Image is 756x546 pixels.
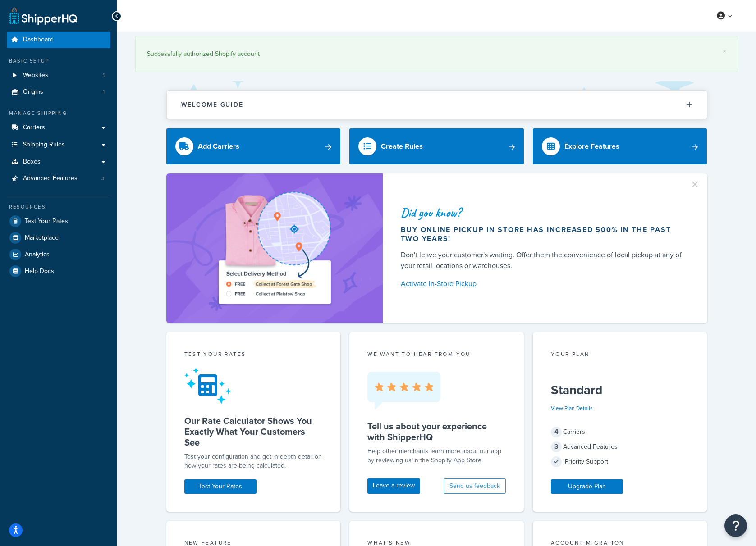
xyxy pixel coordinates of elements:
span: Test Your Rates [25,218,68,225]
span: 1 [103,88,105,96]
span: Websites [23,72,48,79]
div: Priority Support [551,455,689,468]
span: Advanced Features [23,175,78,182]
div: Test your rates [184,350,323,360]
span: 4 [551,427,562,437]
span: Marketplace [25,234,59,242]
a: Analytics [7,246,110,263]
span: Dashboard [23,36,54,44]
a: Help Docs [7,263,110,279]
p: Help other merchants learn more about our app by reviewing us in the Shopify App Store. [367,447,506,465]
a: Carriers [7,119,110,136]
div: Did you know? [401,206,686,219]
a: Advanced Features3 [7,170,110,187]
span: 3 [101,175,105,182]
a: Boxes [7,154,110,170]
div: Basic Setup [7,57,110,65]
div: Don't leave your customer's waiting. Offer them the convenience of local pickup at any of your re... [401,250,686,271]
button: Open Resource Center [724,514,747,537]
a: Test Your Rates [184,479,257,494]
a: Create Rules [349,128,524,164]
a: View Plan Details [551,404,593,412]
a: Dashboard [7,32,110,48]
span: Origins [23,88,43,96]
div: Advanced Features [551,441,689,453]
li: Origins [7,84,110,100]
a: Upgrade Plan [551,479,623,494]
a: Origins1 [7,84,110,100]
a: Marketplace [7,230,110,246]
p: we want to hear from you [367,350,506,358]
a: Shipping Rules [7,136,110,153]
span: Help Docs [25,268,54,275]
div: Create Rules [381,140,423,153]
a: × [723,48,726,55]
button: Send us feedback [444,478,506,494]
div: Successfully authorized Shopify account [147,48,726,60]
div: Add Carriers [198,140,239,153]
li: Advanced Features [7,170,110,187]
a: Activate In-Store Pickup [401,278,686,290]
img: ad-shirt-map-b0359fc47e01cab431d101c4b569394f6a03f54285957d908178d52f29eb9668.png [193,187,356,309]
h5: Our Rate Calculator Shows You Exactly What Your Customers See [184,415,323,448]
li: Websites [7,67,110,84]
span: Carriers [23,124,45,132]
div: Resources [7,203,110,211]
a: Add Carriers [166,128,341,164]
a: Leave a review [367,478,420,494]
div: Explore Features [564,140,619,153]
span: Shipping Rules [23,141,65,149]
a: Test Your Rates [7,213,110,229]
div: Your Plan [551,350,689,360]
h5: Tell us about your experience with ShipperHQ [367,421,506,442]
a: Websites1 [7,67,110,84]
div: Buy online pickup in store has increased 500% in the past two years! [401,225,686,243]
span: 3 [551,441,562,452]
div: Test your configuration and get in-depth detail on how your rates are being calculated. [184,452,323,470]
span: Boxes [23,158,41,166]
h5: Standard [551,383,689,397]
h2: Welcome Guide [181,101,243,108]
div: Manage Shipping [7,109,110,117]
span: Analytics [25,251,50,259]
div: Carriers [551,426,689,438]
button: Welcome Guide [167,91,707,119]
span: 1 [103,72,105,79]
a: Explore Features [533,128,707,164]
